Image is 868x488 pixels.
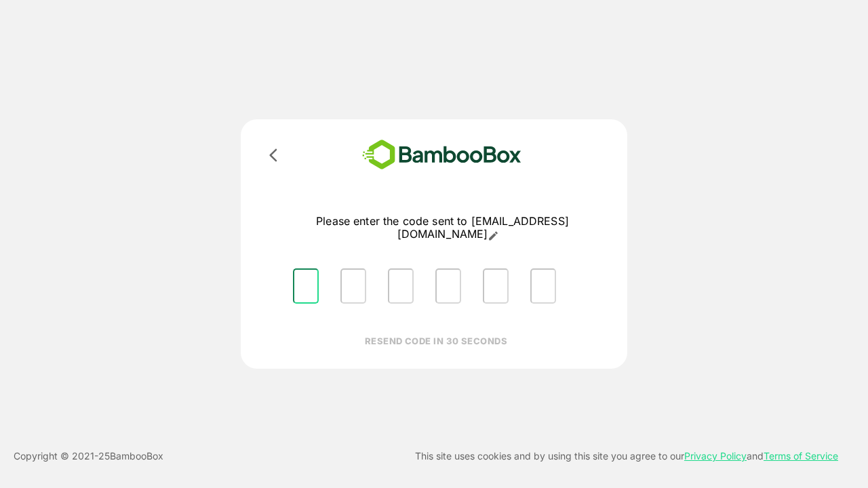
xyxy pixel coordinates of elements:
img: bamboobox [342,136,541,174]
input: Please enter OTP character 5 [483,268,509,304]
a: Privacy Policy [684,450,747,462]
input: Please enter OTP character 2 [340,268,366,304]
input: Please enter OTP character 3 [388,268,414,304]
a: Terms of Service [764,450,838,462]
p: Copyright © 2021- 25 BambooBox [14,448,163,464]
input: Please enter OTP character 4 [435,268,461,304]
input: Please enter OTP character 6 [530,268,556,304]
p: This site uses cookies and by using this site you agree to our and [415,448,838,464]
input: Please enter OTP character 1 [293,268,319,304]
p: Please enter the code sent to [EMAIL_ADDRESS][DOMAIN_NAME] [282,215,603,241]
